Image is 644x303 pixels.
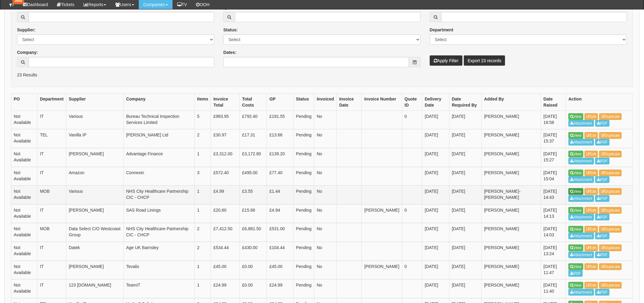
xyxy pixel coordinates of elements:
td: £24.99 [267,280,293,298]
td: 123 [DOMAIN_NAME] [66,280,124,298]
td: [PERSON_NAME] [481,223,541,242]
td: Not Available [11,129,37,148]
td: [PERSON_NAME] [362,261,402,280]
td: Connexin [124,167,194,186]
td: No [314,204,337,223]
td: Various [66,186,124,205]
td: Tevalis [124,261,194,280]
td: [PERSON_NAME] [481,129,541,148]
td: MOB [37,223,66,242]
td: 1 [194,280,211,298]
td: No [314,167,337,186]
a: View [569,113,583,120]
td: [DATE] [422,242,450,261]
a: Attachment [569,120,594,127]
td: 0 [402,261,422,280]
td: 1 [194,261,211,280]
td: Pending [293,280,314,298]
td: No [314,242,337,261]
td: NHS City Healthcare Partnership CIC - CHCP [124,223,194,242]
td: Not Available [11,223,37,242]
td: [DATE] [449,129,481,148]
td: Age UK Barnsley [124,242,194,261]
a: View [569,132,583,139]
td: TEL [37,129,66,148]
a: View [569,151,583,157]
th: Items [194,93,211,111]
td: 2 [194,223,211,242]
a: View [569,226,583,233]
th: Invoiced [314,93,337,111]
a: Duplicate [599,170,622,176]
a: PDF [595,252,610,258]
a: Edit [585,245,598,251]
td: £104.44 [267,242,293,261]
td: [DATE] [422,167,450,186]
td: [DATE] [449,186,481,205]
td: £191.55 [267,111,293,129]
label: Status: [223,27,238,33]
a: Edit [585,132,598,139]
td: [DATE] 11:47 [541,261,566,280]
td: IT [37,261,66,280]
th: Invoice Date [337,93,362,111]
a: Export 23 records [464,55,506,66]
a: Attachment [569,214,594,220]
td: £983.95 [211,111,240,129]
a: PDF [595,158,610,164]
td: No [314,111,337,129]
a: Duplicate [599,282,622,289]
td: [PERSON_NAME] Ltd [124,129,194,148]
td: £495.00 [240,167,267,186]
a: Duplicate [599,113,622,120]
td: Datek [66,242,124,261]
th: Total Costs [240,93,267,111]
a: Attachment [569,176,594,183]
td: [PERSON_NAME] [481,280,541,298]
td: [DATE] 15:04 [541,167,566,186]
td: Not Available [11,167,37,186]
td: [PERSON_NAME] [481,148,541,167]
p: 23 Results [17,72,627,78]
a: PDF [595,195,610,202]
a: Attachment [569,195,594,202]
td: IT [37,242,66,261]
a: Edit [585,188,598,195]
td: Not Available [11,280,37,298]
td: 0 [402,111,422,129]
td: £45.00 [211,261,240,280]
td: [PERSON_NAME] [481,167,541,186]
label: Dates: [223,49,236,55]
a: View [569,245,583,251]
td: [PERSON_NAME] [481,204,541,223]
a: Duplicate [599,263,622,270]
td: [DATE] [422,223,450,242]
td: No [314,261,337,280]
a: Edit [585,226,598,233]
th: Delivery Date [422,93,450,111]
td: Not Available [11,148,37,167]
td: £139.20 [267,148,293,167]
td: Various [66,111,124,129]
td: £15.66 [240,204,267,223]
a: Attachment [569,233,594,239]
td: MOB [37,186,66,205]
td: [PERSON_NAME] [66,148,124,167]
a: Edit [585,207,598,214]
td: 2 [194,242,211,261]
td: £1.44 [267,186,293,205]
td: [DATE] 15:27 [541,148,566,167]
a: Duplicate [599,226,622,233]
th: Date Raised [541,93,566,111]
td: [DATE] [449,111,481,129]
a: Attachment [569,252,594,258]
td: IT [37,167,66,186]
a: Edit [585,170,598,176]
a: Duplicate [599,188,622,195]
a: View [569,207,583,214]
td: £792.40 [240,111,267,129]
a: PDF [595,289,610,296]
td: Pending [293,167,314,186]
label: Company: [17,49,38,55]
td: No [314,280,337,298]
